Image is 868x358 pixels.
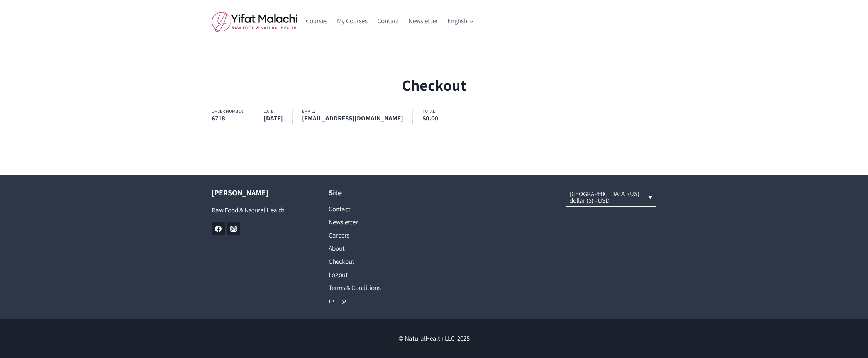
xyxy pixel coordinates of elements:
p: Raw Food & Natural Health [212,205,305,215]
li: Total: [422,109,448,124]
a: [GEOGRAPHIC_DATA] (US) dollar ($) - USD [566,187,656,206]
h2: [PERSON_NAME] [212,187,305,199]
nav: Primary Navigation [301,12,478,31]
a: Logout [329,268,422,281]
a: Careers [329,229,422,242]
p: © NaturalHealth LLC 2025 [212,333,656,344]
h2: Site [329,187,422,199]
bdi: 0.00 [422,114,438,122]
a: Contact [329,202,422,215]
strong: [DATE] [264,114,283,124]
h1: Checkout [212,73,656,97]
li: Order number: [212,109,254,124]
span: English [448,16,474,26]
strong: 6718 [212,114,244,124]
a: Instagram [227,222,240,235]
li: Date: [264,109,293,124]
a: Facebook [212,222,225,235]
img: yifat_logo41_en.png [212,11,297,32]
a: Contact [372,12,404,31]
a: My Courses [332,12,373,31]
a: Newsletter [404,12,443,31]
a: Newsletter [329,215,422,229]
a: Checkout [329,255,422,268]
li: Email: [302,109,413,124]
span: $ [422,114,426,122]
a: English [443,12,479,31]
strong: [EMAIL_ADDRESS][DOMAIN_NAME] [302,114,403,124]
a: עברית [329,294,422,307]
a: Courses [301,12,332,31]
a: Terms & Conditions [329,281,422,294]
a: About [329,242,422,255]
